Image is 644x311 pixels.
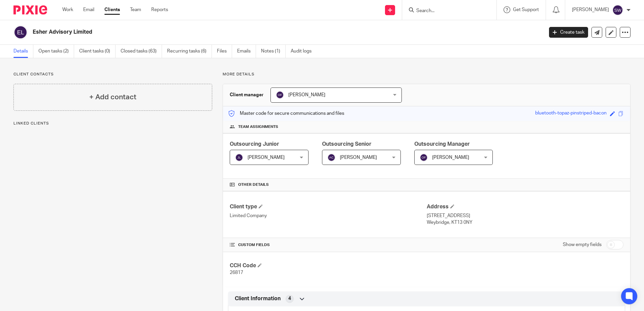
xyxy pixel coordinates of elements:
[230,262,426,269] h4: CCH Code
[427,219,623,226] p: Weybridge, KT13 0NY
[130,6,141,13] a: Team
[572,6,609,13] p: [PERSON_NAME]
[276,91,284,99] img: svg%3E
[167,45,212,58] a: Recurring tasks (6)
[427,212,623,219] p: [STREET_ADDRESS]
[38,45,74,58] a: Open tasks (2)
[79,45,116,58] a: Client tasks (0)
[217,45,232,58] a: Files
[230,92,264,98] h3: Client manager
[322,141,372,147] span: Outsourcing Senior
[420,153,428,162] img: svg%3E
[13,5,47,14] img: Pixie
[121,45,162,58] a: Closed tasks (63)
[13,72,212,77] p: Client contacts
[104,6,120,13] a: Clients
[33,29,438,36] h2: Esher Advisory Limited
[83,6,94,13] a: Email
[416,8,476,14] input: Search
[535,110,607,117] div: bluetooth-topaz-pinstriped-bacon
[230,141,279,147] span: Outsourcing Junior
[238,182,269,187] span: Other details
[230,242,426,248] h4: CUSTOM FIELDS
[13,121,212,126] p: Linked clients
[230,270,243,275] span: 26817
[248,155,285,160] span: [PERSON_NAME]
[563,241,602,248] label: Show empty fields
[237,45,256,58] a: Emails
[427,203,623,210] h4: Address
[414,141,470,147] span: Outsourcing Manager
[549,27,588,38] a: Create task
[89,92,136,102] h4: + Add contact
[513,7,539,12] span: Get Support
[340,155,377,160] span: [PERSON_NAME]
[230,203,426,210] h4: Client type
[62,6,73,13] a: Work
[223,72,631,77] p: More details
[235,153,243,162] img: svg%3E
[235,295,281,302] span: Client Information
[432,155,469,160] span: [PERSON_NAME]
[228,110,344,117] p: Master code for secure communications and files
[13,25,28,39] img: svg%3E
[13,45,33,58] a: Details
[327,153,335,162] img: svg%3E
[288,93,325,97] span: [PERSON_NAME]
[291,45,317,58] a: Audit logs
[261,45,286,58] a: Notes (1)
[612,5,623,15] img: svg%3E
[151,6,168,13] a: Reports
[288,295,291,302] span: 4
[238,124,278,130] span: Team assignments
[230,212,426,219] p: Limited Company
